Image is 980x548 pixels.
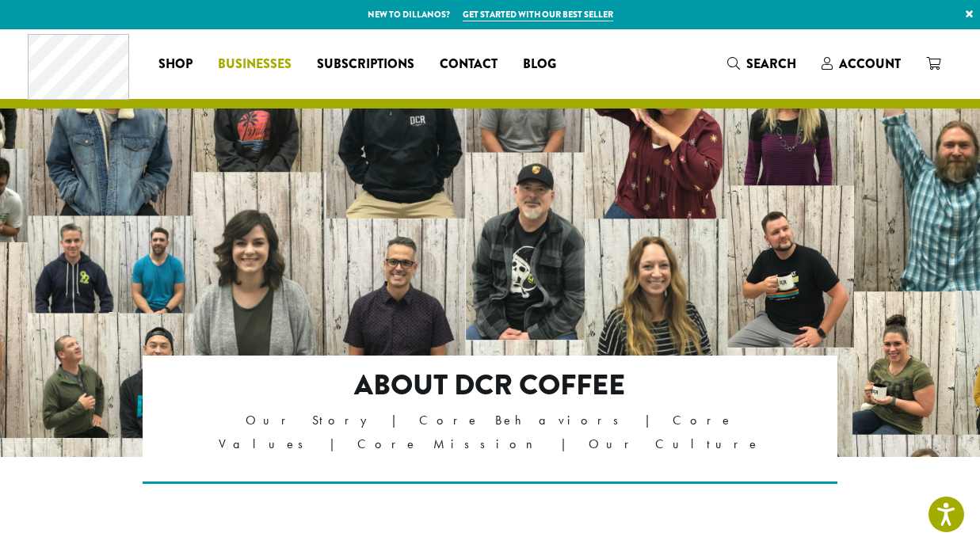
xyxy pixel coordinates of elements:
span: Search [746,55,796,73]
a: Search [715,51,809,77]
h2: About DCR Coffee [211,368,769,402]
span: Businesses [218,55,292,74]
span: Account [839,55,901,73]
a: Shop [146,51,205,77]
span: Shop [158,55,193,74]
span: Contact [440,55,498,74]
p: Our Story | Core Behaviors | Core Values | Core Mission | Our Culture [211,409,769,456]
span: Subscriptions [317,55,414,74]
span: Blog [523,55,556,74]
a: Get started with our best seller [463,8,613,21]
